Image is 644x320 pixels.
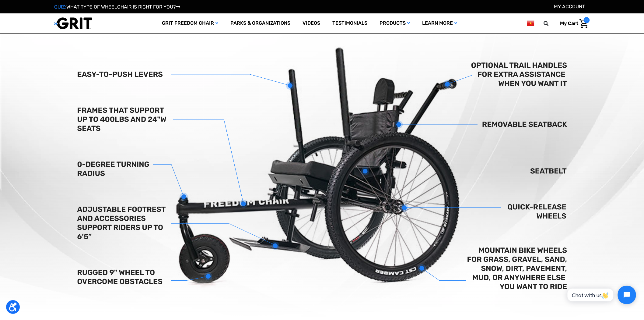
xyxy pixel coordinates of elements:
iframe: Tidio Chat [561,281,641,309]
a: Learn More [416,13,464,33]
a: Products [374,13,416,33]
a: Videos [297,13,327,33]
a: Testimonials [327,13,374,33]
a: QUIZ:WHAT TYPE OF WHEELCHAIR IS RIGHT FOR YOU? [54,4,180,10]
a: Account [554,4,585,9]
a: Cart with 0 items [556,17,590,30]
input: Search [547,17,556,30]
span: My Cart [560,20,579,26]
img: GRIT All-Terrain Wheelchair and Mobility Equipment [54,17,92,30]
a: GRIT Freedom Chair [156,13,224,33]
span: 0 [584,17,590,23]
span: Phone Number [102,25,135,31]
img: Cart [579,19,588,28]
a: Parks & Organizations [224,13,297,33]
img: vn.png [527,20,534,27]
span: QUIZ: [54,4,66,10]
